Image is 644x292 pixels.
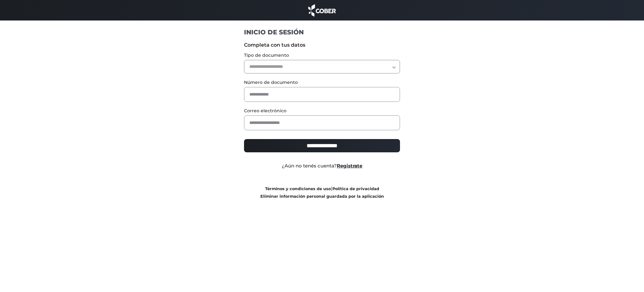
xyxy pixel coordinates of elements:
div: | [239,185,405,200]
a: Eliminar información personal guardada por la aplicación [260,194,384,199]
a: Política de privacidad [332,186,379,191]
h1: INICIO DE SESIÓN [244,28,400,36]
img: cober_marca.png [307,3,337,17]
a: Términos y condiciones de uso [265,186,331,191]
a: Registrate [337,163,362,169]
label: Completa con tus datos [244,41,400,49]
label: Correo electrónico [244,108,400,114]
label: Número de documento [244,79,400,86]
div: ¿Aún no tenés cuenta? [239,162,405,170]
label: Tipo de documento [244,52,400,59]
